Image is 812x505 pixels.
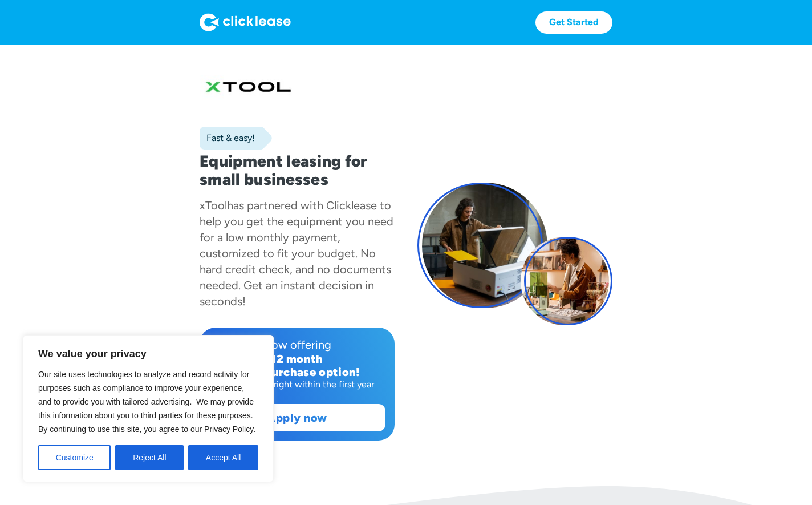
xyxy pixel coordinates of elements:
[38,347,258,361] p: We value your privacy
[200,199,227,212] div: xTool
[209,353,385,366] div: 12 month
[209,337,385,353] div: Now offering
[200,199,393,308] div: has partnered with Clicklease to help you get the equipment you need for a low monthly payment, c...
[200,132,255,144] div: Fast & easy!
[535,11,612,34] a: Get Started
[209,379,385,390] div: Purchase outright within the first year
[38,370,255,434] span: Our site uses technologies to analyze and record activity for purposes such as compliance to impr...
[38,445,111,470] button: Customize
[200,152,395,188] h1: Equipment leasing for small businesses
[23,335,274,482] div: We value your privacy
[188,445,258,470] button: Accept All
[209,405,385,431] a: Apply now
[200,13,291,31] img: Logo
[115,445,184,470] button: Reject All
[209,366,385,379] div: early purchase option!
